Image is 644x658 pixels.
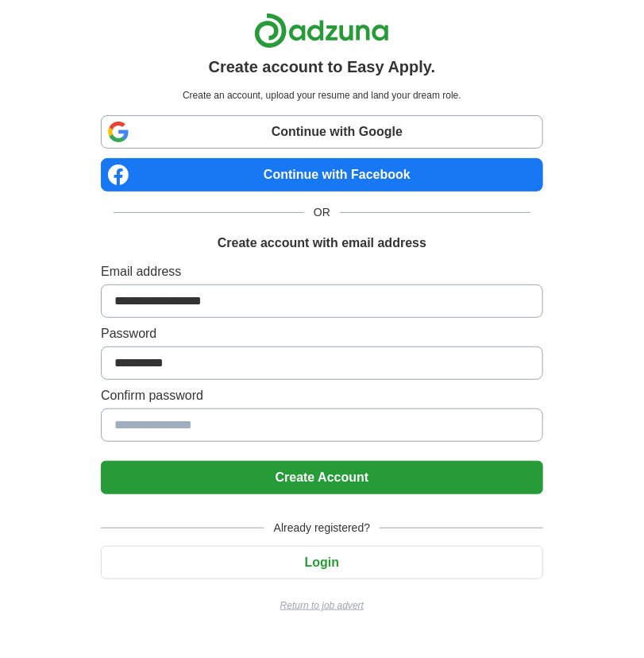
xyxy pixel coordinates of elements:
[264,520,380,536] span: Already registered?
[101,461,543,494] button: Create Account
[101,262,543,281] label: Email address
[209,55,436,79] h1: Create account to Easy Apply.
[101,158,543,192] a: Continue with Facebook
[104,88,540,103] p: Create an account, upload your resume and land your dream role.
[101,598,543,613] a: Return to job advert
[101,324,543,343] label: Password
[254,13,389,48] img: Adzuna logo
[218,234,426,253] h1: Create account with email address
[101,546,543,579] button: Login
[101,115,543,149] a: Continue with Google
[304,204,340,221] span: OR
[101,386,543,405] label: Confirm password
[101,555,543,569] a: Login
